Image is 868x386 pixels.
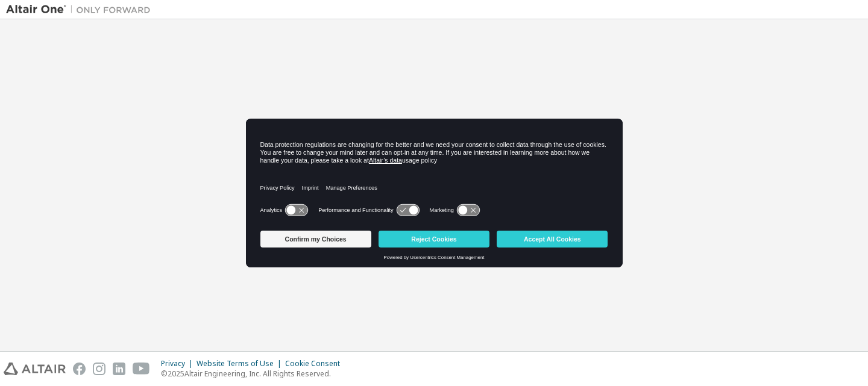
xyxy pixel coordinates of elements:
[6,4,157,16] img: Altair One
[285,359,347,369] div: Cookie Consent
[161,359,197,369] div: Privacy
[4,363,66,375] img: altair_logo.svg
[73,363,86,375] img: facebook.svg
[133,363,150,375] img: youtube.svg
[113,363,125,375] img: linkedin.svg
[197,359,285,369] div: Website Terms of Use
[93,363,105,375] img: instagram.svg
[161,369,347,379] p: © 2025 Altair Engineering, Inc. All Rights Reserved.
